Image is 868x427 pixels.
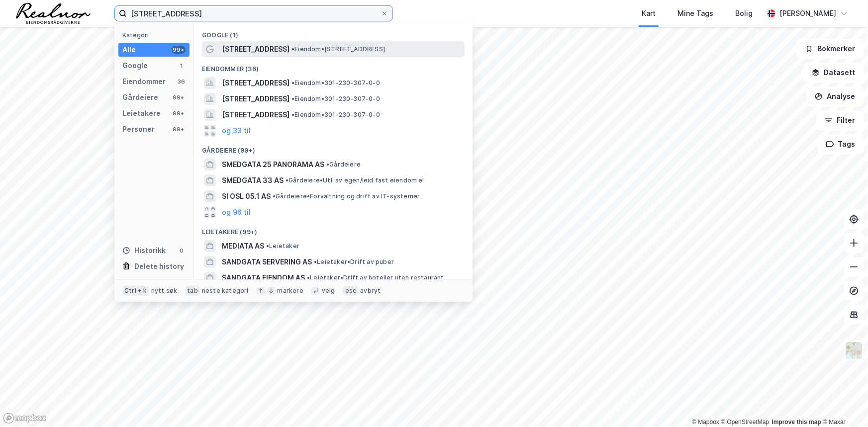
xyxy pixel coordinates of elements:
div: Kart [642,7,656,19]
a: Mapbox homepage [3,413,47,424]
span: MEDIATA AS [222,240,264,252]
div: velg [322,287,335,295]
div: Alle [122,44,136,56]
span: Eiendom • [STREET_ADDRESS] [291,45,385,53]
img: realnor-logo.934646d98de889bb5806.png [16,3,91,24]
span: • [291,45,294,53]
div: 99+ [172,93,186,101]
div: Ctrl + k [122,286,149,296]
button: Filter [816,110,864,130]
div: 1 [178,62,186,70]
div: 99+ [172,109,186,117]
a: OpenStreetMap [721,419,770,426]
span: • [291,111,294,118]
span: Eiendom • 301-230-307-0-0 [291,79,380,87]
div: Bolig [735,7,753,19]
div: Historikk [122,245,166,256]
div: Leietakere [122,107,161,119]
img: Z [845,341,864,360]
button: og 33 til [222,125,251,137]
span: • [326,161,329,168]
span: Gårdeiere • Forvaltning og drift av IT-systemer [273,192,420,200]
span: [STREET_ADDRESS] [222,43,289,55]
span: Gårdeiere • Utl. av egen/leid fast eiendom el. [286,176,426,184]
span: Leietaker [266,242,299,250]
div: 99+ [172,46,186,54]
div: Eiendommer [122,76,166,87]
div: [PERSON_NAME] [779,7,836,19]
span: [STREET_ADDRESS] [222,109,289,121]
span: • [307,274,310,281]
button: Datasett [803,63,864,83]
div: markere [278,287,303,295]
a: Mapbox [692,419,719,426]
span: SMEDGATA 25 PANORAMA AS [222,159,324,171]
iframe: Chat Widget [818,379,868,427]
div: Eiendommer (36) [194,57,473,75]
div: Google (1) [194,23,473,41]
button: Analyse [806,86,864,106]
span: • [314,258,317,265]
div: Mine Tags [677,7,713,19]
span: [STREET_ADDRESS] [222,93,289,105]
span: Eiendom • 301-230-307-0-0 [291,111,380,119]
div: nytt søk [151,287,178,295]
div: 99+ [172,125,186,133]
a: Improve this map [772,419,821,426]
span: • [286,176,289,184]
div: Personer [122,123,155,135]
div: avbryt [360,287,381,295]
div: Google [122,60,148,72]
span: SI OSL 05.1 AS [222,190,271,202]
span: • [273,192,276,200]
span: SMEDGATA 33 AS [222,174,284,186]
div: Leietakere (99+) [194,220,473,238]
span: SANDGATA EIENDOM AS [222,272,305,284]
div: neste kategori [202,287,249,295]
span: SANDGATA SERVERING AS [222,256,312,268]
div: Kontrollprogram for chat [818,379,868,427]
div: tab [185,286,200,296]
input: Søk på adresse, matrikkel, gårdeiere, leietakere eller personer [127,6,381,21]
span: • [291,79,294,86]
button: og 96 til [222,206,251,218]
span: • [266,242,269,250]
div: Gårdeiere [122,91,158,103]
div: Delete history [134,260,184,272]
button: Tags [818,134,864,154]
span: Gårdeiere [326,161,361,169]
button: Bokmerker [797,39,864,59]
div: 0 [178,247,186,255]
div: 36 [178,78,186,85]
span: • [291,95,294,102]
span: Leietaker • Drift av puber [314,258,394,266]
div: esc [343,286,359,296]
span: Leietaker • Drift av hoteller uten restaurant [307,274,444,282]
div: Kategori [122,31,190,39]
span: [STREET_ADDRESS] [222,77,289,89]
span: Eiendom • 301-230-307-0-0 [291,95,380,103]
div: Gårdeiere (99+) [194,139,473,157]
